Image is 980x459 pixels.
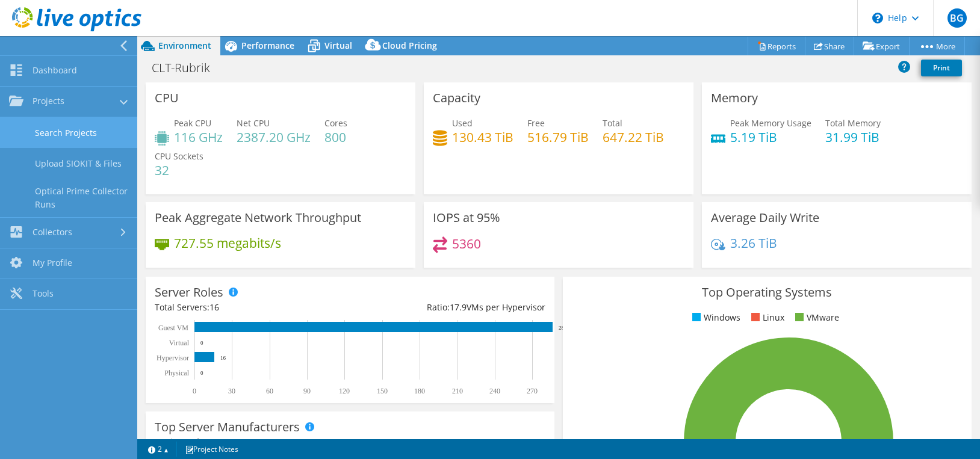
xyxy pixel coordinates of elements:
h1: CLT-Rubrik [146,61,229,75]
span: Virtual [324,40,352,51]
text: 0 [200,340,203,346]
span: Used [452,117,473,129]
h3: CPU [155,91,179,105]
a: Reports [748,37,805,55]
text: 16 [220,355,226,361]
text: Guest VM [158,324,188,332]
a: More [909,37,965,55]
text: 150 [377,387,388,395]
text: Physical [164,369,189,377]
h3: IOPS at 95% [433,211,500,224]
text: 30 [228,387,235,395]
text: 0 [200,370,203,376]
span: Environment [158,40,211,51]
li: Linux [748,311,784,324]
h3: Memory [711,91,758,105]
h4: 31.99 TiB [825,131,881,144]
span: Total [603,117,622,129]
span: 1 [232,436,237,448]
tspan: 100.0% [615,437,637,446]
h4: 5360 [452,237,481,250]
span: BG [947,8,967,28]
span: 17.9 [450,301,467,313]
tspan: ESXi 8.0 [637,437,660,446]
h3: Top Operating Systems [572,286,963,299]
text: Hypervisor [157,354,189,362]
h3: Top Server Manufacturers [155,420,300,434]
h3: Average Daily Write [711,211,819,224]
text: 210 [452,387,463,395]
span: Free [527,117,545,129]
text: 60 [266,387,273,395]
text: 90 [303,387,311,395]
span: Cores [324,117,347,129]
span: Performance [241,40,294,51]
h4: 3.26 TiB [730,236,777,250]
span: Cloud Pricing [382,40,437,51]
h4: 516.79 TiB [527,131,589,144]
h3: Capacity [433,91,480,105]
text: 240 [489,387,500,395]
h4: Total Manufacturers: [155,436,545,449]
text: 120 [339,387,350,395]
h4: 727.55 megabits/s [174,236,281,250]
span: Peak CPU [174,117,211,129]
span: Total Memory [825,117,881,129]
text: Virtual [169,339,190,347]
a: 2 [140,442,177,457]
h3: Server Roles [155,286,223,299]
a: Share [805,37,854,55]
a: Export [854,37,910,55]
li: Windows [689,311,740,324]
span: CPU Sockets [155,150,203,162]
a: Project Notes [176,442,247,457]
div: Total Servers: [155,301,350,314]
li: VMware [792,311,839,324]
text: 180 [414,387,425,395]
h3: Peak Aggregate Network Throughput [155,211,361,224]
h4: 800 [324,131,347,144]
span: Peak Memory Usage [730,117,811,129]
text: 270 [527,387,538,395]
h4: 116 GHz [174,131,223,144]
h4: 647.22 TiB [603,131,664,144]
h4: 2387.20 GHz [237,131,311,144]
div: Ratio: VMs per Hypervisor [350,301,545,314]
a: Print [921,60,962,76]
h4: 5.19 TiB [730,131,811,144]
span: 16 [209,301,219,313]
h4: 32 [155,164,203,177]
span: Net CPU [237,117,270,129]
h4: 130.43 TiB [452,131,513,144]
text: 0 [193,387,196,395]
svg: \n [872,13,883,23]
